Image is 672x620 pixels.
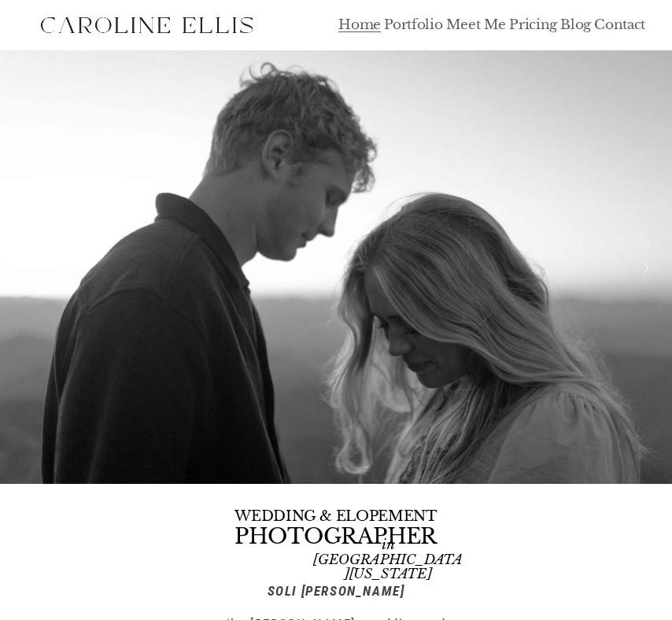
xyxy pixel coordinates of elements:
button: Previous Slide [16,255,37,280]
em: in [GEOGRAPHIC_DATA][US_STATE] [313,536,463,582]
h4: WEDDING & ELOPEMENT [234,509,437,523]
a: Pricing [509,17,557,34]
a: Meet Me [446,17,507,34]
em: SOLI [PERSON_NAME] [268,583,405,599]
img: Western North Carolina Faith Based Elopement Photographer [27,6,266,45]
button: Next Slide [635,255,656,280]
a: Blog [560,17,591,34]
a: Home [338,17,381,34]
a: Portfolio [384,17,442,34]
h4: PHOTOGRAPHER [234,526,437,548]
a: Contact [594,17,645,34]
